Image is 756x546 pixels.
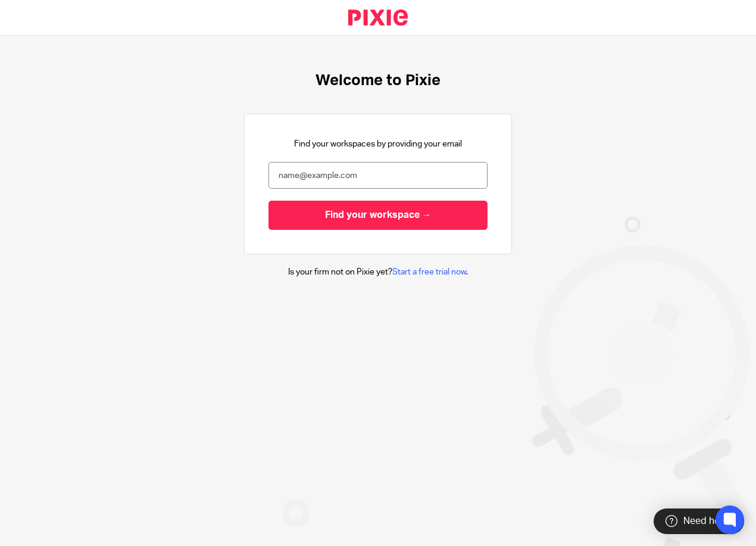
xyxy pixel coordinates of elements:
h1: Welcome to Pixie [315,71,441,90]
p: Is your firm not on Pixie yet? . [288,266,468,278]
a: Start a free trial now [392,268,466,276]
div: Need help? [654,508,744,534]
input: Find your workspace → [268,201,488,230]
p: Find your workspaces by providing your email [294,138,462,150]
input: name@example.com [268,162,488,189]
